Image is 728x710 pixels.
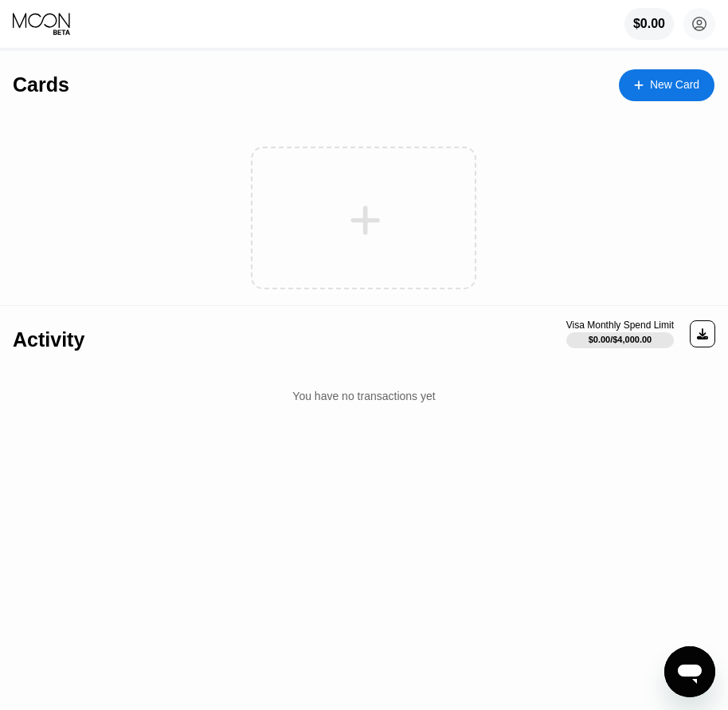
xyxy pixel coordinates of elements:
[664,646,715,697] iframe: Button to launch messaging window
[13,73,69,96] div: Cards
[633,17,665,31] div: $0.00
[13,328,84,351] div: Activity
[624,8,674,40] div: $0.00
[566,320,674,331] div: Visa Monthly Spend Limit
[13,374,715,418] div: You have no transactions yet
[589,335,652,344] div: $0.00 / $4,000.00
[619,69,714,101] div: New Card
[650,78,699,92] div: New Card
[566,320,674,348] div: Visa Monthly Spend Limit$0.00/$4,000.00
